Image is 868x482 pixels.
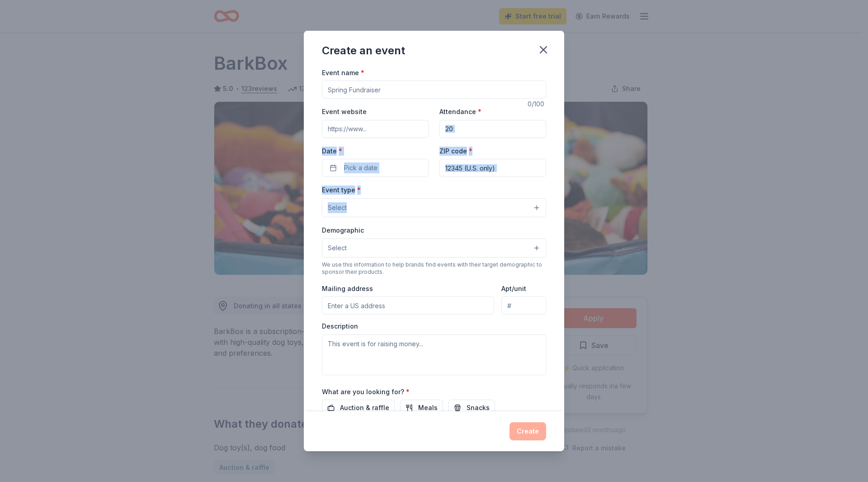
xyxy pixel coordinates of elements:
[467,402,490,413] span: Snacks
[344,162,377,173] span: Pick a date
[322,159,429,177] button: Pick a date
[322,400,395,416] button: Auction & raffle
[322,198,546,217] button: Select
[501,296,546,315] input: #
[439,159,546,177] input: 12345 (U.S. only)
[322,261,546,276] div: We use this information to help brands find events with their target demographic to sponsor their...
[322,239,546,258] button: Select
[322,120,429,138] input: https://www...
[400,400,443,416] button: Meals
[322,147,429,156] label: Date
[322,107,367,116] label: Event website
[418,402,438,413] span: Meals
[322,226,364,235] label: Demographic
[340,402,389,413] span: Auction & raffle
[528,99,546,110] div: 0 /100
[322,68,364,77] label: Event name
[322,43,405,58] div: Create an event
[322,322,358,331] label: Description
[322,81,546,99] input: Spring Fundraiser
[322,387,410,396] label: What are you looking for?
[501,284,526,293] label: Apt/unit
[322,284,373,293] label: Mailing address
[328,202,347,213] span: Select
[322,186,361,195] label: Event type
[328,243,347,253] span: Select
[439,120,546,138] input: 20
[439,107,481,116] label: Attendance
[439,147,472,156] label: ZIP code
[322,296,494,315] input: Enter a US address
[448,400,495,416] button: Snacks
